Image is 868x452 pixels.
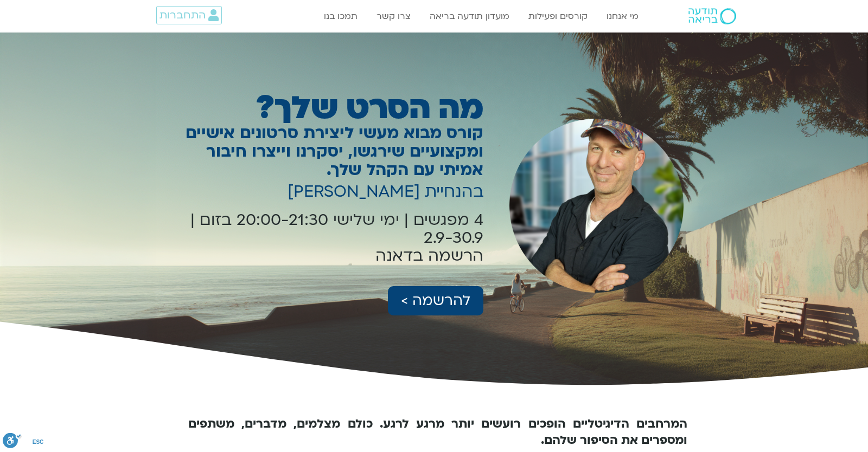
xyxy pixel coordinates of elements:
a: קורסים ופעילות [523,6,593,27]
a: התחברות [156,6,222,24]
a: צרו קשר [371,6,416,27]
a: תמכו בנו [318,6,363,27]
strong: המרחבים הדיגיטליים הופכים רועשים יותר מרגע לרגע. כולם מצלמים, מדברים, משתפים ומספרים את הסיפור שלהם. [188,416,687,448]
a: להרשמה > [388,286,483,315]
h1: מה הסרט שלך? [158,96,483,121]
a: מי אנחנו [601,6,644,27]
span: להרשמה > [401,293,470,309]
h1: קורס מבוא מעשי ליצירת סרטונים אישיים ומקצועיים שירגשו, יסקרנו וייצרו חיבור אמיתי עם הקהל שלך. [158,124,483,179]
img: תודעה בריאה [688,8,736,24]
a: מועדון תודעה בריאה [424,6,515,27]
span: התחברות [159,9,206,21]
h1: בהנחיית [PERSON_NAME] [158,183,483,201]
p: 4 מפגשים | ימי שלישי 20:00-21:30 בזום | 2.9-30.9 הרשמה בדאנה [158,211,483,264]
